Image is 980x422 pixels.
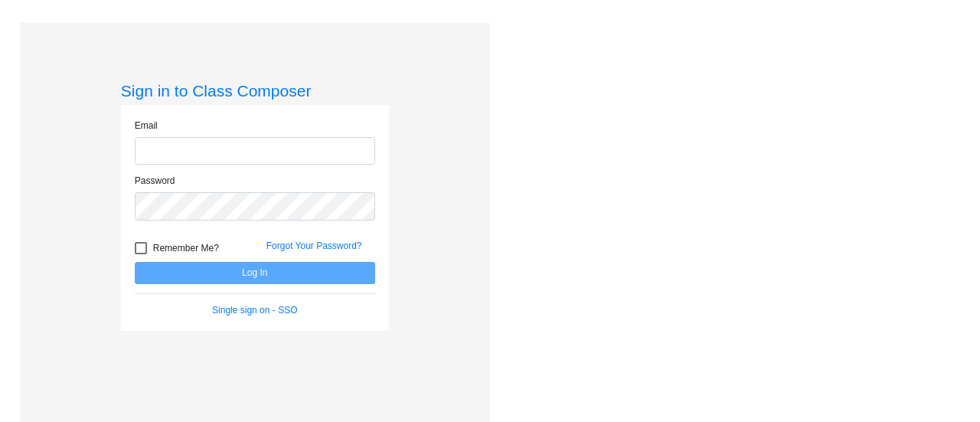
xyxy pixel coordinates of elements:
label: Password [135,174,175,188]
label: Email [135,119,158,132]
h3: Sign in to Class Composer [121,81,389,100]
a: Single sign on - SSO [212,305,297,316]
a: Forgot Your Password? [266,240,362,251]
button: Log In [135,262,375,284]
span: Remember Me? [153,239,219,257]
